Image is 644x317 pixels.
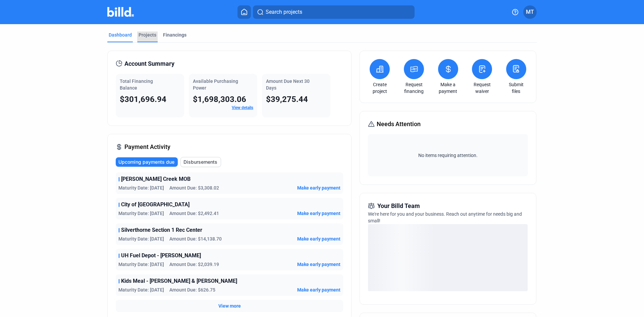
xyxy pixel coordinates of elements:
[402,81,426,95] a: Request financing
[169,210,219,217] span: Amount Due: $2,492.41
[121,226,202,234] span: Silverthorne Section 1 Rec Center
[232,105,253,110] a: View details
[193,78,238,91] span: Available Purchasing Power
[504,81,528,95] a: Submit files
[139,32,156,38] div: Projects
[266,78,310,91] span: Amount Due Next 30 Days
[180,157,221,167] button: Disbursements
[183,159,217,165] span: Disbursements
[116,157,178,167] button: Upcoming payments due
[118,286,164,293] span: Maturity Date: [DATE]
[526,8,534,16] span: MT
[120,95,166,104] span: $301,696.94
[118,159,174,165] span: Upcoming payments due
[218,303,241,309] button: View more
[297,210,340,217] button: Make early payment
[169,261,219,268] span: Amount Due: $2,039.19
[121,175,191,183] span: [PERSON_NAME] Creek MOB
[297,184,340,191] button: Make early payment
[368,224,528,291] div: loading
[297,261,340,268] button: Make early payment
[266,95,308,104] span: $39,275.44
[169,286,215,293] span: Amount Due: $626.75
[368,81,391,95] a: Create project
[297,286,340,293] button: Make early payment
[118,184,164,191] span: Maturity Date: [DATE]
[470,81,494,95] a: Request waiver
[118,261,164,268] span: Maturity Date: [DATE]
[121,201,190,209] span: City of [GEOGRAPHIC_DATA]
[266,8,302,16] span: Search projects
[371,152,525,159] span: No items requiring attention.
[377,119,421,129] span: Needs Attention
[120,78,153,91] span: Total Financing Balance
[163,32,186,38] div: Financings
[124,59,174,68] span: Account Summary
[193,95,246,104] span: $1,698,303.06
[368,211,522,223] span: We're here for you and your business. Reach out anytime for needs big and small!
[169,184,219,191] span: Amount Due: $3,308.02
[121,277,237,285] span: Kids Meal - [PERSON_NAME] & [PERSON_NAME]
[169,235,222,242] span: Amount Due: $14,138.70
[523,5,537,19] button: MT
[297,235,340,242] button: Make early payment
[377,201,420,211] span: Your Billd Team
[118,210,164,217] span: Maturity Date: [DATE]
[107,7,134,17] img: Billd Company Logo
[124,142,170,152] span: Payment Activity
[121,252,201,260] span: UH Fuel Depot - [PERSON_NAME]
[436,81,460,95] a: Make a payment
[118,235,164,242] span: Maturity Date: [DATE]
[253,5,415,19] button: Search projects
[109,32,132,38] div: Dashboard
